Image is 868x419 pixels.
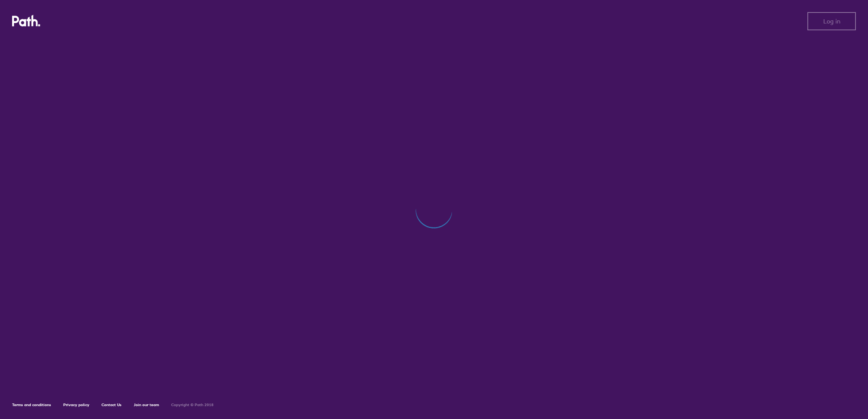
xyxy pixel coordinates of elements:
button: Log in [807,12,856,30]
h6: Copyright © Path 2018 [171,403,214,407]
a: Join our team [134,402,159,407]
span: Log in [823,18,840,25]
a: Terms and conditions [12,402,51,407]
a: Contact Us [101,402,122,407]
a: Privacy policy [63,402,89,407]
